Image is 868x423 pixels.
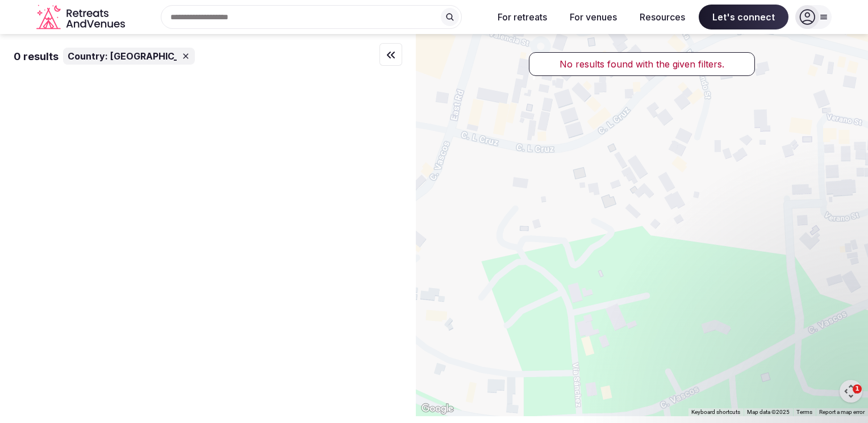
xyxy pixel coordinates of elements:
span: 1 [853,384,862,394]
span: Let's connect [699,5,788,29]
iframe: Intercom live chat [829,384,857,412]
button: Resources [631,5,694,29]
div: 0 results [14,49,59,64]
span: Map data ©2025 [747,409,790,415]
a: Terms [796,409,812,415]
img: Google [419,401,456,416]
button: For retreats [489,5,556,29]
span: Country: [68,50,108,62]
p: No results found with the given filters. [560,57,724,71]
a: Report a map error [819,409,865,415]
span: [GEOGRAPHIC_DATA] [110,50,208,62]
a: Open this area in Google Maps (opens a new window) [419,401,456,416]
svg: Retreats and Venues company logo [36,5,127,30]
button: Keyboard shortcuts [691,408,740,416]
button: For venues [561,5,626,29]
a: Visit the homepage [36,5,127,30]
